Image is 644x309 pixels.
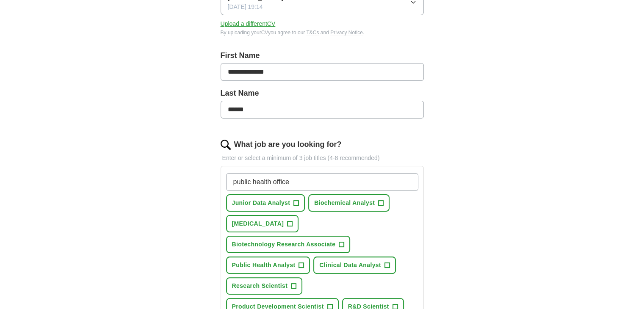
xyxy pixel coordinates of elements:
div: By uploading your CV you agree to our and . [221,29,424,36]
span: [DATE] 19:14 [228,3,263,11]
button: Biochemical Analyst [308,194,390,212]
button: Clinical Data Analyst [313,257,395,274]
button: Public Health Analyst [226,257,310,274]
span: Research Scientist [232,281,288,290]
a: Privacy Notice [330,30,363,36]
span: Public Health Analyst [232,261,296,270]
span: Biochemical Analyst [314,199,375,207]
img: search.png [221,140,231,150]
p: Enter or select a minimum of 3 job titles (4-8 recommended) [221,154,424,163]
button: [MEDICAL_DATA] [226,215,299,232]
button: Upload a differentCV [221,19,276,28]
a: T&Cs [306,30,319,36]
span: [MEDICAL_DATA] [232,219,284,228]
button: Junior Data Analyst [226,194,305,212]
label: What job are you looking for? [234,139,342,150]
input: Type a job title and press enter [226,173,418,191]
button: Research Scientist [226,277,303,295]
span: Clinical Data Analyst [319,261,381,270]
label: First Name [221,50,424,61]
span: Biotechnology Research Associate [232,240,336,249]
span: Junior Data Analyst [232,199,290,207]
button: Biotechnology Research Associate [226,236,351,253]
label: Last Name [221,88,424,99]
